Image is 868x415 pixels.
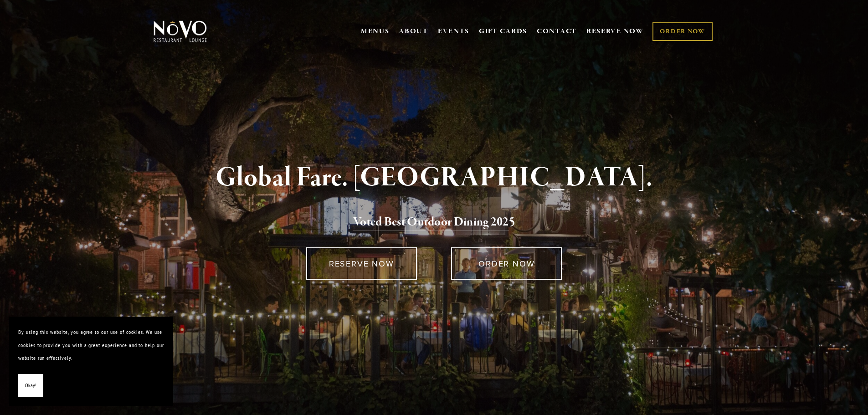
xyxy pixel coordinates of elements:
[399,27,428,36] a: ABOUT
[152,20,209,43] img: Novo Restaurant &amp; Lounge
[353,214,509,231] a: Voted Best Outdoor Dining 202
[9,317,173,406] section: Cookie banner
[451,247,562,280] a: ORDER NOW
[306,247,417,280] a: RESERVE NOW
[479,23,527,40] a: GIFT CARDS
[216,160,652,195] strong: Global Fare. [GEOGRAPHIC_DATA].
[652,22,712,41] a: ORDER NOW
[361,27,390,36] a: MENUS
[586,23,644,40] a: RESERVE NOW
[438,27,469,36] a: EVENTS
[25,379,36,392] span: Okay!
[18,374,43,397] button: Okay!
[537,23,577,40] a: CONTACT
[169,213,700,232] h2: 5
[18,326,164,365] p: By using this website, you agree to our use of cookies. We use cookies to provide you with a grea...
